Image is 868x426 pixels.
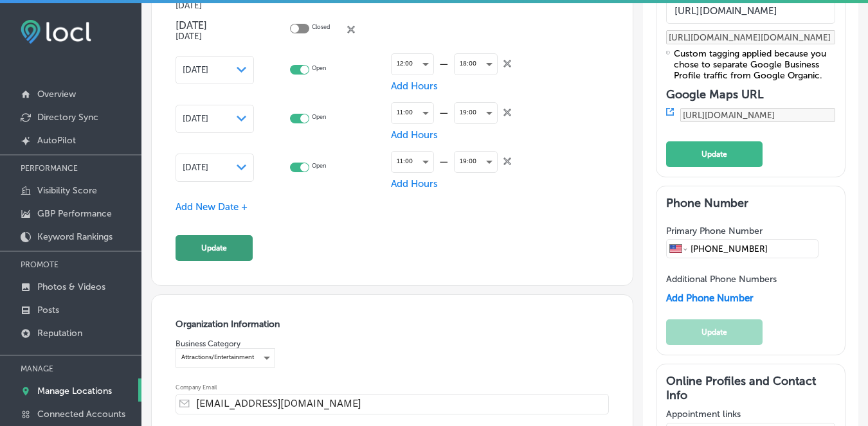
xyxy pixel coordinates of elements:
[37,328,82,339] p: Reputation
[312,24,330,36] p: Closed
[666,226,763,236] label: Primary Phone Number
[666,274,777,285] label: Additional Phone Numbers
[391,178,438,190] span: Add Hours
[391,129,438,141] span: Add Hours
[37,281,105,292] p: Photos & Videos
[183,163,208,172] span: [DATE]
[434,155,454,168] div: —
[392,104,433,121] div: 11:00
[37,231,113,242] p: Keyword Rankings
[37,135,76,146] p: AutoPilot
[434,107,454,119] div: —
[176,1,254,10] h5: [DATE]
[176,339,608,348] p: Business Category
[666,409,835,420] label: Appointment links
[37,305,59,315] p: Posts
[37,409,125,420] p: Connected Accounts
[392,55,433,73] div: 12:00
[666,292,754,304] span: Add Phone Number
[434,58,454,70] div: —
[176,349,275,366] div: Attractions/Entertainment
[674,48,835,81] div: Custom tagging applied because you chose to separate Google Business Profile traffic from Google ...
[455,153,497,170] div: 19:00
[455,104,497,121] div: 19:00
[183,114,208,123] span: [DATE]
[37,208,112,219] p: GBP Performance
[312,65,326,75] p: Open
[391,80,438,92] span: Add Hours
[183,65,208,75] span: [DATE]
[37,112,98,123] p: Directory Sync
[666,319,763,345] button: Update
[312,114,326,123] p: Open
[689,240,815,258] input: Phone number
[176,201,248,213] span: Add New Date +
[666,196,835,210] h3: Phone Number
[176,19,254,31] h4: [DATE]
[37,185,97,196] p: Visibility Score
[176,319,608,330] h3: Organization Information
[312,163,326,172] p: Open
[37,386,112,396] p: Manage Locations
[666,87,835,102] h3: Google Maps URL
[37,89,76,100] p: Overview
[455,55,497,73] div: 18:00
[21,20,91,44] img: fda3e92497d09a02dc62c9cd864e3231.png
[392,153,433,170] div: 11:00
[666,374,835,402] h3: Online Profiles and Contact Info
[176,384,217,390] label: Company Email
[666,141,763,167] button: Update
[176,31,254,41] h5: [DATE]
[176,235,253,261] button: Update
